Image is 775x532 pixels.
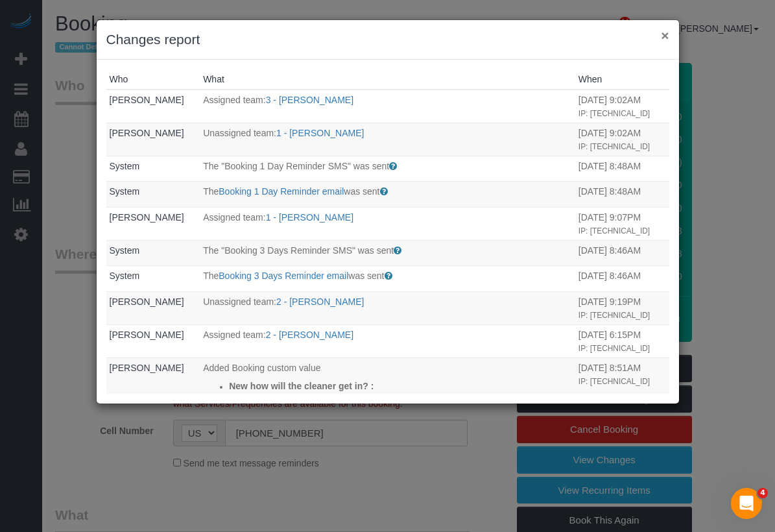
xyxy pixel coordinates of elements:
span: Assigned team: [203,330,266,340]
small: IP: [TECHNICAL_ID] [578,344,650,353]
a: [PERSON_NAME] [110,95,184,105]
a: 1 - [PERSON_NAME] [266,212,353,223]
a: System [110,161,140,171]
a: [PERSON_NAME] [110,363,184,373]
td: What [200,291,575,324]
p: We'll let you in. [229,393,572,405]
td: When [575,324,669,357]
td: What [200,123,575,156]
th: Who [106,69,200,90]
a: 2 - [PERSON_NAME] [276,296,364,307]
td: What [200,156,575,182]
small: IP: [TECHNICAL_ID] [578,109,650,118]
td: What [200,324,575,357]
td: Who [106,182,200,208]
td: Who [106,90,200,123]
span: Unassigned team: [203,128,276,138]
span: Assigned team: [203,95,266,105]
a: 1 - [PERSON_NAME] [276,128,364,138]
span: Assigned team: [203,212,266,223]
span: Added Booking custom value [203,363,320,373]
span: The "Booking 1 Day Reminder SMS" was sent [203,161,389,171]
a: 3 - [PERSON_NAME] [266,95,353,105]
small: IP: [TECHNICAL_ID] [578,311,650,320]
td: What [200,266,575,292]
small: IP: [TECHNICAL_ID] [578,142,650,151]
a: System [110,186,140,197]
h3: Changes report [106,30,669,49]
a: [PERSON_NAME] [110,296,184,307]
span: was sent [348,271,384,281]
strong: New how will the cleaner get in? : [229,381,374,391]
button: × [661,29,669,42]
td: What [200,240,575,266]
td: Who [106,156,200,182]
td: When [575,207,669,240]
span: The [203,271,219,281]
a: System [110,245,140,256]
td: What [200,182,575,208]
td: Who [106,357,200,415]
td: When [575,357,669,415]
span: was sent [344,186,379,197]
a: Booking 3 Days Reminder email [219,271,348,281]
a: Booking 1 Day Reminder email [219,186,344,197]
small: IP: [TECHNICAL_ID] [578,226,650,236]
td: Who [106,240,200,266]
td: When [575,240,669,266]
th: When [575,69,669,90]
td: Who [106,266,200,292]
iframe: Intercom live chat [731,488,762,519]
td: Who [106,123,200,156]
td: When [575,182,669,208]
td: What [200,357,575,415]
span: 4 [757,488,768,498]
td: When [575,266,669,292]
td: When [575,90,669,123]
a: [PERSON_NAME] [110,128,184,138]
td: When [575,123,669,156]
small: IP: [TECHNICAL_ID] [578,377,650,386]
a: 2 - [PERSON_NAME] [266,330,353,340]
span: Unassigned team: [203,296,276,307]
th: What [200,69,575,90]
span: The "Booking 3 Days Reminder SMS" was sent [203,245,394,256]
span: The [203,186,219,197]
sui-modal: Changes report [97,20,679,404]
td: Who [106,291,200,324]
a: [PERSON_NAME] [110,330,184,340]
td: When [575,156,669,182]
td: What [200,207,575,240]
td: When [575,291,669,324]
a: System [110,271,140,281]
td: What [200,90,575,123]
td: Who [106,207,200,240]
a: [PERSON_NAME] [110,212,184,223]
td: Who [106,324,200,357]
